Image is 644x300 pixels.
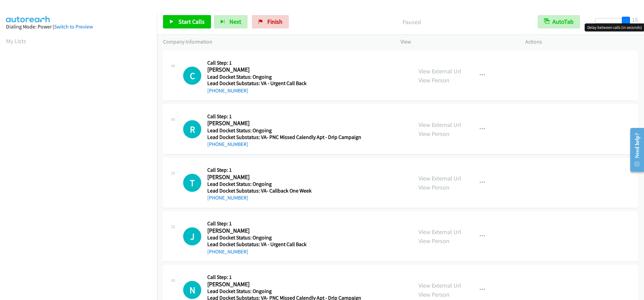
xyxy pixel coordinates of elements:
a: View External Url [419,67,461,75]
iframe: Resource Center [625,123,644,176]
span: Finish [267,18,282,25]
a: View Person [419,183,449,191]
button: AutoTab [538,15,580,28]
span: Next [229,18,241,25]
div: 15 [632,15,638,24]
h5: Call Step: 1 [207,60,359,66]
p: Paused [298,17,526,26]
button: Next [214,15,248,28]
a: View Person [419,130,449,138]
div: The call is yet to be attempted [183,67,201,85]
h1: J [183,227,201,245]
a: View Person [419,291,449,298]
h5: Lead Docket Status: Ongoing [207,288,361,295]
p: Actions [525,38,638,46]
div: The call is yet to be attempted [183,227,201,245]
a: View External Url [419,121,461,129]
a: [PHONE_NUMBER] [207,195,248,201]
h1: N [183,281,201,299]
p: Company Information [163,38,388,46]
h5: Lead Docket Status: Ongoing [207,234,359,241]
h5: Lead Docket Substatus: VA- PNC Missed Calendly Apt - Drip Campaign [207,134,361,141]
a: [PHONE_NUMBER] [207,141,248,147]
h2: [PERSON_NAME] [207,281,359,288]
h5: Call Step: 1 [207,274,361,281]
h5: Lead Docket Substatus: VA - Urgent Call Back [207,241,359,248]
div: The call is yet to be attempted [183,120,201,138]
div: The call is yet to be attempted [183,281,201,299]
h5: Call Step: 1 [207,113,361,120]
h5: Lead Docket Status: Ongoing [207,181,359,187]
p: View [400,38,513,46]
div: Dialing Mode: Power | [6,23,151,31]
a: View External Url [419,174,461,182]
h5: Lead Docket Status: Ongoing [207,74,359,80]
a: Finish [252,15,289,28]
a: [PHONE_NUMBER] [207,248,248,255]
h1: C [183,67,201,85]
h5: Lead Docket Status: Ongoing [207,127,361,134]
span: Start Calls [178,18,205,25]
h1: R [183,120,201,138]
h5: Call Step: 1 [207,167,359,173]
h2: [PERSON_NAME] [207,66,359,74]
h5: Lead Docket Substatus: VA- Callback One Week [207,187,359,194]
h5: Call Step: 1 [207,220,359,227]
a: View External Url [419,282,461,289]
h5: Lead Docket Substatus: VA - Urgent Call Back [207,80,359,87]
h2: [PERSON_NAME] [207,227,359,235]
h2: [PERSON_NAME] [207,120,359,127]
h1: T [183,174,201,192]
a: View Person [419,237,449,245]
a: View External Url [419,228,461,236]
a: Start Calls [163,15,211,28]
a: Switch to Preview [54,23,93,30]
a: My Lists [6,37,26,45]
a: [PHONE_NUMBER] [207,87,248,94]
h2: [PERSON_NAME] [207,173,359,181]
a: View Person [419,76,449,84]
div: The call is yet to be attempted [183,174,201,192]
